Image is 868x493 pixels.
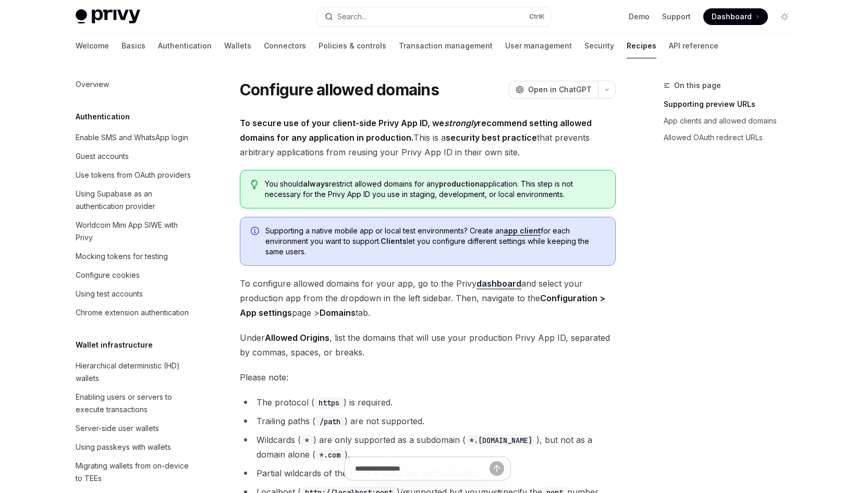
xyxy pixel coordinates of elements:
button: Toggle dark mode [776,8,793,25]
a: Recipes [627,33,656,58]
div: Configure cookies [76,269,140,281]
a: Hierarchical deterministic (HD) wallets [67,356,201,388]
span: This is a that prevents arbitrary applications from reusing your Privy App ID in their own site. [240,116,616,159]
a: Allowed OAuth redirect URLs [664,129,801,146]
div: Using test accounts [76,288,143,300]
a: Chrome extension authentication [67,303,201,322]
a: Policies & controls [319,33,386,58]
strong: Domains [320,307,356,318]
code: *.com [315,449,345,461]
code: /path [315,416,345,427]
h5: Wallet infrastructure [76,339,153,351]
strong: security best practice [446,132,537,143]
a: dashboard [476,278,521,289]
a: Configure cookies [67,266,201,285]
div: Use tokens from OAuth providers [76,169,191,181]
div: Mocking tokens for testing [76,250,168,263]
a: Use tokens from OAuth providers [67,166,201,184]
a: Wallets [224,33,251,58]
button: Send message [490,461,504,476]
strong: Clients [381,237,407,245]
div: Using Supabase as an authentication provider [76,188,194,213]
svg: Tip [251,180,258,189]
div: Enabling users or servers to execute transactions [76,391,194,416]
strong: Allowed Origins [265,332,329,343]
div: Overview [76,78,109,91]
a: API reference [669,33,718,58]
strong: dashboard [476,278,521,289]
strong: always [303,179,329,188]
span: On this page [674,79,721,92]
li: Wildcards ( ) are only supported as a subdomain ( ), but not as a domain alone ( ). [240,433,616,462]
a: Worldcoin Mini App SIWE with Privy [67,216,201,247]
div: Server-side user wallets [76,422,159,435]
em: strongly [444,118,478,128]
h5: Authentication [76,110,130,123]
a: App clients and allowed domains [664,113,801,129]
a: Guest accounts [67,147,201,166]
a: Transaction management [399,33,493,58]
a: Overview [67,75,201,94]
div: Chrome extension authentication [76,306,189,319]
a: Supporting preview URLs [664,96,801,113]
a: Connectors [264,33,306,58]
li: The protocol ( ) is required. [240,395,616,410]
img: light logo [76,9,140,24]
a: Welcome [76,33,109,58]
code: https [314,397,344,409]
input: Ask a question... [355,457,490,480]
span: Ctrl K [529,13,545,21]
a: Using test accounts [67,285,201,303]
a: Mocking tokens for testing [67,247,201,266]
li: Trailing paths ( ) are not supported. [240,414,616,428]
a: Server-side user wallets [67,419,201,438]
a: Enable SMS and WhatsApp login [67,128,201,147]
a: User management [505,33,572,58]
div: Hierarchical deterministic (HD) wallets [76,360,194,385]
a: Using Supabase as an authentication provider [67,184,201,216]
span: To configure allowed domains for your app, go to the Privy and select your production app from th... [240,276,616,320]
button: Open search [317,7,551,26]
span: Please note: [240,370,616,385]
a: Migrating wallets from on-device to TEEs [67,457,201,488]
a: Security [584,33,614,58]
span: Open in ChatGPT [528,84,592,95]
a: Dashboard [703,8,768,25]
a: Basics [121,33,145,58]
strong: production [439,179,480,188]
code: *.[DOMAIN_NAME] [466,435,536,446]
a: Support [662,11,691,22]
a: Demo [629,11,650,22]
div: Guest accounts [76,150,129,163]
span: You should restrict allowed domains for any application. This step is not necessary for the Privy... [265,179,604,200]
div: Enable SMS and WhatsApp login [76,131,188,144]
h1: Configure allowed domains [240,80,439,99]
div: Using passkeys with wallets [76,441,171,453]
a: Authentication [158,33,212,58]
svg: Info [251,227,261,237]
div: Migrating wallets from on-device to TEEs [76,460,194,485]
span: Dashboard [712,11,752,22]
span: Under , list the domains that will use your production Privy App ID, separated by commas, spaces,... [240,330,616,360]
div: Worldcoin Mini App SIWE with Privy [76,219,194,244]
div: Search... [337,10,366,23]
span: Supporting a native mobile app or local test environments? Create an for each environment you wan... [265,226,605,257]
a: Enabling users or servers to execute transactions [67,388,201,419]
a: Using passkeys with wallets [67,438,201,457]
button: Open in ChatGPT [509,81,598,98]
strong: To secure use of your client-side Privy App ID, we recommend setting allowed domains for any appl... [240,118,592,143]
a: app client [504,226,541,236]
